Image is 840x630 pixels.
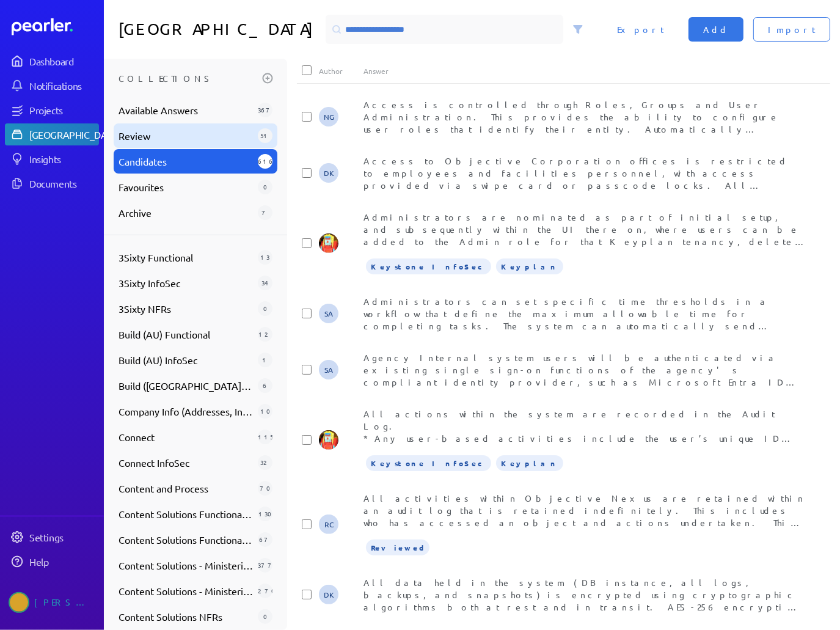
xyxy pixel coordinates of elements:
[319,430,338,450] img: Jon Mills
[319,163,338,183] span: Dan Kilgallon
[363,211,808,247] div: Administrators are nominated as part of initial setup, and subsequently within the UI there on, w...
[258,481,272,496] div: 70
[319,233,338,253] img: Jon Mills
[258,404,272,419] div: 10
[688,17,743,42] button: Add
[258,327,272,342] div: 12
[258,154,272,169] div: 616
[258,378,272,393] div: 6
[119,180,253,194] span: Favourites
[363,492,808,529] div: All activities within Objective Nexus are retained within an audit log that is retained indefinit...
[119,584,253,598] span: Content Solutions - Ministerials - Non Functional
[119,404,253,419] span: Company Info (Addresses, Insurance, etc)
[363,155,808,191] div: Access to Objective Corporation offices is restricted to employees and facilities personnel, with...
[12,18,99,35] a: Dashboard
[363,295,808,332] div: Administrators can set specific time thresholds in a workflow that define the maximum allowable t...
[363,576,808,613] div: All data held in the system (DB instance, all logs, backups, and snapshots) is encrypted using cr...
[703,23,729,35] span: Add
[119,609,253,624] span: Content Solutions NFRs
[258,507,272,521] div: 130
[29,555,98,568] div: Help
[258,584,272,598] div: 270
[5,587,99,618] a: Scott Hay's photo[PERSON_NAME]
[5,75,99,97] a: Notifications
[363,408,808,444] div: All actions within the system are recorded in the Audit Log. * Any user-based activities include ...
[258,430,272,444] div: 115
[119,327,253,342] span: Build (AU) Functional
[119,68,258,88] h3: Collections
[363,98,808,135] div: Access is controlled through Roles, Groups and User Administration. This provides the ability to ...
[29,531,98,543] div: Settings
[258,103,272,117] div: 3676
[29,104,98,116] div: Projects
[5,99,99,121] a: Projects
[363,351,808,388] div: Agency Internal system users will be authenticated via existing single sign-on functions of the a...
[258,128,272,143] div: 51
[29,153,98,165] div: Insights
[119,507,253,521] span: Content Solutions Functional (Review)
[5,526,99,548] a: Settings
[119,378,253,393] span: Build ([GEOGRAPHIC_DATA]) InfoSec
[119,103,253,117] span: Available Answers
[753,17,830,42] button: Import
[119,250,253,265] span: 3Sixty Functional
[5,50,99,72] a: Dashboard
[319,304,338,323] span: Steve Ackermann
[258,276,272,290] div: 34
[602,17,679,42] button: Export
[119,15,321,44] h1: [GEOGRAPHIC_DATA]
[29,128,120,141] div: [GEOGRAPHIC_DATA]
[119,481,253,496] span: Content and Process
[119,128,253,143] span: Review
[29,177,98,189] div: Documents
[258,609,272,624] div: 0
[5,172,99,194] a: Documents
[29,55,98,67] div: Dashboard
[119,276,253,290] span: 3Sixty InfoSec
[258,250,272,265] div: 13
[366,455,491,471] span: Keystone InfoSec
[34,592,95,613] div: [PERSON_NAME]
[119,532,253,547] span: Content Solutions Functional w/Images (Old _ For Review)
[258,205,272,220] div: 7
[496,455,563,471] span: Keyplan
[319,360,338,379] span: Steve Ackermann
[29,79,98,92] div: Notifications
[258,558,272,573] div: 377
[319,107,338,126] span: Natasha Gray
[119,154,253,169] span: Candidates
[119,353,253,367] span: Build (AU) InfoSec
[319,585,338,604] span: Dan Kilgallon
[768,23,816,35] span: Import
[119,558,253,573] span: Content Solutions - Ministerials - Functional
[119,301,253,316] span: 3Sixty NFRs
[258,353,272,367] div: 1
[496,258,563,274] span: Keyplan
[258,532,272,547] div: 67
[363,66,808,76] div: Answer
[258,301,272,316] div: 0
[319,515,338,534] span: Robert Craig
[366,540,429,555] span: Reviewed
[119,455,253,470] span: Connect InfoSec
[119,205,253,220] span: Archive
[9,592,29,613] img: Scott Hay
[5,148,99,170] a: Insights
[366,258,491,274] span: Keystone InfoSec
[617,23,664,35] span: Export
[319,66,363,76] div: Author
[119,430,253,444] span: Connect
[5,551,99,573] a: Help
[258,455,272,470] div: 32
[5,123,99,145] a: [GEOGRAPHIC_DATA]
[258,180,272,194] div: 0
